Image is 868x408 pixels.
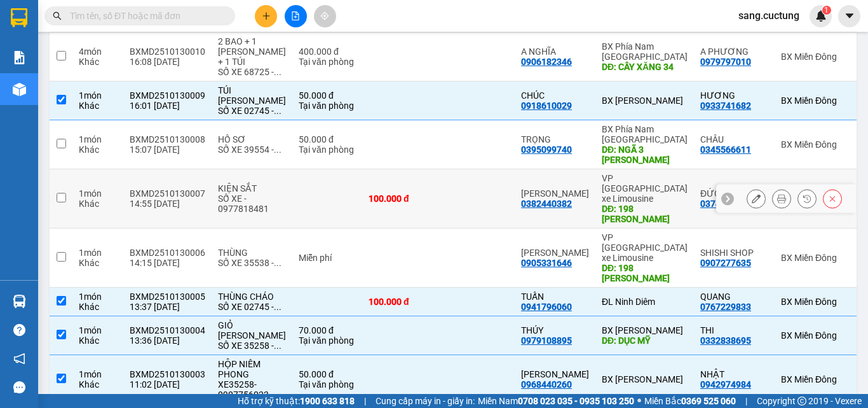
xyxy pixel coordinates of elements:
div: Khác [79,379,117,390]
span: notification [13,353,25,365]
li: VP BX Miền Đông [6,54,88,68]
div: TÚI NIÊM PHONG [218,85,286,106]
div: Sửa đơn hàng [747,189,766,208]
div: 4 món [79,46,117,57]
div: Khác [79,199,117,209]
div: Tại văn phòng [299,144,356,155]
li: VP BX Phía Nam [GEOGRAPHIC_DATA] [88,54,169,96]
div: SỐ XE 35258 - 0907756023 [218,341,286,351]
div: BX Miền Đông [781,330,864,341]
div: THÙNG [218,248,286,258]
div: BX [PERSON_NAME] [602,325,688,335]
span: ... [274,302,281,312]
div: A PHƯƠNG [700,46,768,57]
div: SỐ XE 68725 - 0976300665 [218,67,286,77]
div: ĐL Ninh Diêm [602,297,688,307]
div: HƯƠNG [700,90,768,101]
div: BX Miền Đông [781,374,864,384]
div: NGỌC ANH [521,188,589,199]
span: | [364,394,366,408]
div: Khác [79,335,117,346]
div: SỐ XE 02745 - 0936308309 [218,302,286,312]
div: BX [PERSON_NAME] [602,374,688,384]
div: BX Miền Đông [781,139,864,150]
div: 0979797010 [700,57,751,67]
div: Khác [79,302,117,312]
div: BX Miền Đông [781,253,864,263]
div: VP [GEOGRAPHIC_DATA] xe Limousine [602,173,688,204]
span: | [745,394,747,408]
div: BXMD2510130010 [130,46,205,57]
div: 50.000 đ [299,90,356,101]
div: 1 món [79,325,117,335]
span: aim [320,11,329,20]
div: 50.000 đ [299,369,356,379]
img: warehouse-icon [13,295,26,308]
div: 0395099740 [521,144,572,155]
span: Hỗ trợ kỹ thuật: [238,394,355,408]
div: SỐ XE - 0977818481 [218,193,286,214]
input: Tìm tên, số ĐT hoặc mã đơn [70,9,220,23]
div: VP [GEOGRAPHIC_DATA] xe Limousine [602,232,688,263]
div: TUẤN [521,292,589,302]
div: SHISHI SHOP [700,248,768,258]
button: caret-down [838,5,860,27]
button: aim [314,5,336,27]
div: BX Phía Nam [GEOGRAPHIC_DATA] [602,124,688,144]
div: 0968440260 [521,379,572,390]
div: 1 món [79,134,117,144]
div: BX Miền Đông [781,297,864,307]
span: ... [274,144,281,155]
div: BXMD2510130009 [130,90,205,101]
div: 0907277635 [700,258,751,268]
div: Tại văn phòng [299,101,356,111]
div: 1 món [79,188,117,199]
div: CHÚC [521,90,589,101]
div: BX Miền Đông [781,52,864,62]
div: BXMD2510130005 [130,292,205,302]
span: file-add [291,11,300,20]
div: ĐỨC [700,188,768,199]
span: ... [274,67,281,77]
div: 0942974984 [700,379,751,390]
img: logo-vxr [11,8,27,27]
div: THÚY [521,325,589,335]
button: plus [255,5,277,27]
span: ... [274,341,281,351]
div: 1 món [79,369,117,379]
div: 0374290276 [700,199,751,209]
div: DĐ: 198 NGÔ GIA TỰ [602,204,688,224]
div: 70.000 đ [299,325,356,335]
span: search [53,11,62,20]
div: 0933741682 [700,101,751,111]
div: 0941796060 [521,302,572,312]
div: 0918610029 [521,101,572,111]
div: KIỆN SẮT [218,183,286,193]
span: 1 [824,6,829,15]
div: GIỎ NIÊM PHONG [218,320,286,341]
div: BX Phía Nam [GEOGRAPHIC_DATA] [602,41,688,62]
div: BXMD2510130007 [130,188,205,199]
div: LƯU GIA SƯ [521,369,589,379]
div: 0345566611 [700,144,751,155]
div: A NGHĨA [521,46,589,57]
div: 2 BAO + 1 KIỆN DÀI + 1 TÚI [218,36,286,67]
div: TRỌNG [521,134,589,144]
div: 0767229833 [700,302,751,312]
span: question-circle [13,324,25,336]
div: 11:02 [DATE] [130,379,205,390]
sup: 1 [822,6,831,15]
div: 16:01 [DATE] [130,101,205,111]
b: 339 Đinh Bộ Lĩnh, P26 [6,70,67,94]
span: ... [274,258,281,268]
div: DĐ: CÂY XĂNG 34 [602,62,688,72]
img: icon-new-feature [815,10,827,22]
div: 0906182346 [521,57,572,67]
div: BXMD2510130004 [130,325,205,335]
div: Tại văn phòng [299,335,356,346]
div: BX [PERSON_NAME] [602,95,688,106]
div: SỐ XE 02745 - 0936308309 [218,106,286,116]
div: Khác [79,101,117,111]
div: DĐ: DỤC MỸ [602,335,688,346]
div: 400.000 đ [299,46,356,57]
